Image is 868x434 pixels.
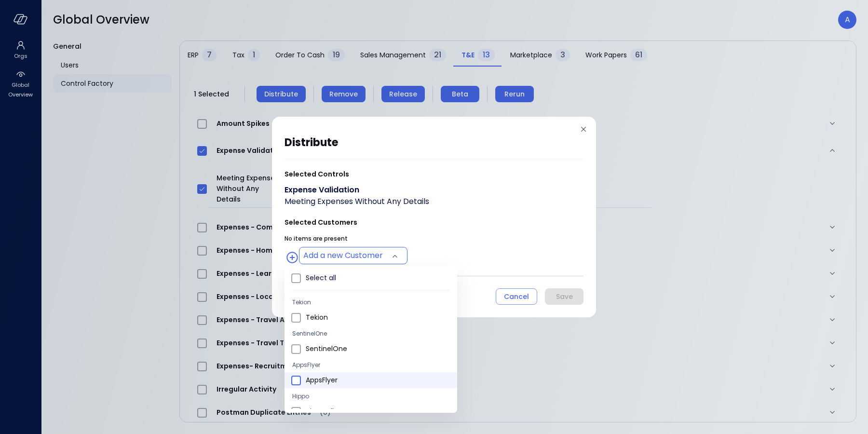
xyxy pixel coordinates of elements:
[306,312,449,323] span: Tekion
[292,361,320,369] span: AppsFlyer
[306,273,449,283] span: Select all
[292,392,309,400] span: Hippo
[292,329,327,338] span: SentinelOne
[306,375,449,385] span: AppsFlyer
[306,407,449,417] span: Hippo All
[306,344,449,354] span: SentinelOne
[292,298,311,306] span: Tekion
